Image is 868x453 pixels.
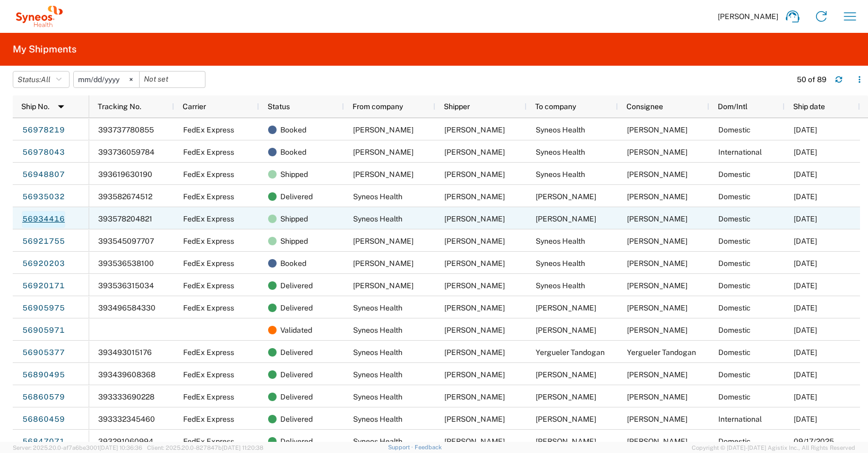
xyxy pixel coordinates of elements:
span: Yergueler Tandogan [627,348,696,357]
span: Lisa Schlegel [536,192,596,201]
span: 393493015176 [98,348,152,357]
span: To company [535,102,576,111]
span: Stefanie Dekarz [444,170,505,179]
a: Feedback [415,444,442,450]
span: 09/17/2025 [794,437,834,446]
span: Syneos Health [536,259,585,268]
span: Domestic [718,126,751,134]
span: Katharina Keskenti [536,437,596,446]
a: 56920203 [22,255,65,272]
span: International [718,415,762,423]
span: Delivered [280,430,313,452]
span: 393578204821 [98,215,152,223]
span: Domestic [718,370,751,379]
span: Benedikt Girnghuber [627,304,687,312]
input: Not set [74,72,139,87]
span: Domestic [718,326,751,334]
span: Antoine Kouwonou [444,437,505,446]
span: Domestic [718,304,751,312]
span: Lisa Schlegel [627,192,687,201]
span: Consignee [626,102,663,111]
input: Not set [140,72,205,87]
span: 393439608368 [98,370,156,379]
span: 393545097707 [98,237,154,245]
span: Ship No. [21,102,49,111]
span: Domestic [718,348,751,357]
span: International [718,148,762,156]
span: From company [353,102,403,111]
span: Benedikt Girnghuber [536,304,596,312]
span: Syneos Health [353,304,402,312]
span: Teo Siong [444,148,505,156]
span: Benedikt Girnghuber [627,326,687,334]
span: Katharina Keskenti [353,126,414,134]
span: Yergueler Tandogan [536,348,605,357]
span: 393291060994 [98,437,153,446]
a: 56921755 [22,233,65,250]
span: Domestic [718,281,751,290]
span: 393496584330 [98,304,156,312]
span: [PERSON_NAME] [718,12,778,21]
a: 56905975 [22,300,65,317]
span: FedEx Express [183,170,234,179]
span: Delivered [280,386,313,408]
a: 56978043 [22,144,65,161]
span: Syneos Health [536,237,585,245]
span: 393582674512 [98,192,152,201]
span: Syneos Health [536,170,585,179]
span: Copyright © [DATE]-[DATE] Agistix Inc., All Rights Reserved [692,443,855,452]
span: Delivered [280,341,313,363]
span: Syneos Health [536,148,585,156]
span: Antoine Kouwonou [627,148,687,156]
span: 393737780855 [98,126,154,134]
button: Status:All [13,71,70,88]
span: Dom/Intl [718,102,747,111]
span: Booked [280,252,306,274]
span: Shipped [280,230,308,252]
span: Alice Hocheid [627,215,687,223]
span: Sylvia Max [444,237,505,245]
span: Antoine Kouwonou [444,370,505,379]
span: FedEx Express [183,259,234,268]
span: [DATE] 11:20:38 [222,445,263,451]
span: Antoine Kouwonou [444,326,505,334]
span: 09/23/2025 [794,326,817,334]
span: FedEx Express [183,126,234,134]
a: 56934416 [22,211,65,228]
span: 09/18/2025 [794,415,817,423]
span: 09/18/2025 [794,393,817,401]
span: 393536538100 [98,259,154,268]
span: Antoine Kouwonou [444,192,505,201]
span: FedEx Express [183,393,234,401]
span: Antoine Kouwonou [444,304,505,312]
span: 09/22/2025 [794,370,817,379]
span: Antoine Kouwonou [444,348,505,357]
span: Teo Siong [353,148,414,156]
a: 56847071 [22,433,65,450]
span: Luisa Stickel [353,281,414,290]
span: Antoine Kouwonou [627,126,687,134]
span: Booked [280,119,306,141]
a: 56890495 [22,367,65,384]
span: Charline Meyer [353,259,414,268]
h2: My Shipments [13,43,76,56]
span: 09/26/2025 [794,215,817,223]
span: Carrier [183,102,206,111]
span: Katharina Keskenti [444,126,505,134]
span: [DATE] 10:36:36 [99,445,142,451]
span: Domestic [718,237,751,245]
span: Sylvia Max [353,237,414,245]
span: Antoine Kouwonou [444,393,505,401]
span: FedEx Express [183,415,234,423]
span: Matilda Fernandez [536,415,596,423]
span: Domestic [718,437,751,446]
span: Neufeld, Waldemar [627,393,687,401]
span: Syneos Health [536,281,585,290]
span: Client: 2025.20.0-827847b [147,445,263,451]
span: Syneos Health [353,393,402,401]
span: Charline Meyer [444,259,505,268]
span: Antoine Kouwonou [444,415,505,423]
span: Syneos Health [353,437,402,446]
span: Antoine Kouwonou [444,215,505,223]
span: Server: 2025.20.0-af7a6be3001 [13,445,142,451]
